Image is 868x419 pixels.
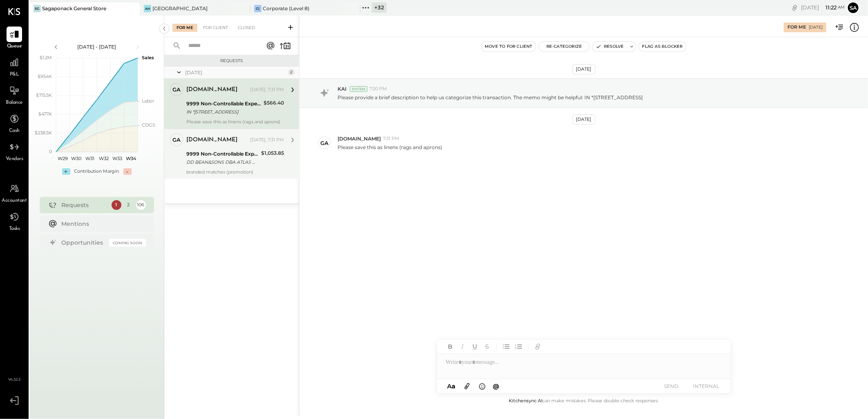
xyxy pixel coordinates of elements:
[801,4,845,11] div: [DATE]
[490,381,502,391] button: @
[62,201,107,209] div: Requests
[372,2,387,13] div: + 32
[445,382,458,391] button: Aa
[338,85,347,92] span: KAI
[112,156,122,161] text: W33
[136,200,146,210] div: 106
[142,98,154,104] text: Labor
[38,111,52,117] text: $477K
[452,382,455,390] span: a
[0,111,28,135] a: Cash
[809,25,823,30] div: [DATE]
[493,382,499,390] span: @
[263,5,309,12] div: Corporate (Level 8)
[250,87,284,93] div: [DATE], 7:31 PM
[186,86,237,94] div: [DOMAIN_NAME]
[261,149,284,157] div: $1,053.85
[144,5,151,12] div: AH
[593,42,627,51] button: Resolve
[369,86,387,92] span: 7:20 PM
[42,5,106,12] div: Sagaponack General Store
[186,136,237,144] div: [DOMAIN_NAME]
[532,341,543,352] button: Add URL
[7,43,22,50] span: Queue
[690,381,723,392] button: INTERNAL
[0,27,28,50] a: Queue
[40,55,52,60] text: $1.2M
[186,158,259,166] div: DD BEAN&SONS DBA ATLAS MA 603-5328311 NH
[350,86,367,92] div: System
[34,5,41,12] div: SG
[513,341,524,352] button: Ordered List
[185,69,286,76] div: [DATE]
[338,94,643,101] p: Please provide a brief description to help us categorize this transaction. The memo might be help...
[62,168,70,175] div: +
[338,144,442,151] p: Please save this as linens (rags and aprons)
[288,69,295,76] div: 2
[9,127,20,135] span: Cash
[573,64,595,74] div: [DATE]
[172,24,197,32] div: For Me
[655,381,688,392] button: SEND
[0,181,28,205] a: Accountant
[109,239,146,247] div: Coming Soon
[791,3,799,12] div: copy link
[0,83,28,107] a: Balance
[847,1,860,14] button: Sa
[482,341,492,352] button: Strikethrough
[186,169,284,175] div: branded matches (promotion)
[457,341,468,352] button: Italic
[250,137,284,143] div: [DATE], 7:31 PM
[125,156,136,161] text: W34
[124,200,134,210] div: 2
[186,100,261,108] div: 9999 Non-Controllable Expenses:Other Income and Expenses:To Be Classified P&L
[470,341,480,352] button: Underline
[168,58,295,64] div: Requests
[0,139,28,163] a: Vendors
[123,168,132,175] div: -
[36,92,52,98] text: $715.5K
[38,74,52,79] text: $954K
[112,200,121,210] div: 1
[234,24,259,32] div: Closed
[573,114,595,125] div: [DATE]
[338,135,381,142] span: [DOMAIN_NAME]
[10,71,19,78] span: P&L
[49,149,52,154] text: 0
[35,130,52,136] text: $238.5K
[62,238,105,247] div: Opportunities
[142,55,154,60] text: Sales
[6,99,23,107] span: Balance
[0,55,28,78] a: P&L
[74,168,119,175] div: Contribution Margin
[152,5,208,12] div: [GEOGRAPHIC_DATA]
[445,341,456,352] button: Bold
[383,136,399,142] span: 7:31 PM
[539,42,590,51] button: Re-Categorize
[9,225,20,233] span: Tasks
[0,209,28,233] a: Tasks
[62,43,132,50] div: [DATE] - [DATE]
[320,139,329,147] div: ga
[254,5,262,12] div: C(
[199,24,232,32] div: For Client
[186,119,284,125] div: Please save this as linens (rags and aprons)
[6,156,23,163] span: Vendors
[787,24,806,31] div: For Me
[62,220,142,228] div: Mentions
[186,108,261,116] div: IN *[STREET_ADDRESS]
[142,123,155,128] text: COGS
[71,156,81,161] text: W30
[85,156,94,161] text: W31
[481,42,536,51] button: Move to for client
[639,42,686,51] button: Flag as Blocker
[98,156,108,161] text: W32
[172,136,181,144] div: ga
[501,341,512,352] button: Unordered List
[172,86,181,94] div: ga
[2,197,27,205] span: Accountant
[58,156,68,161] text: W29
[186,150,259,158] div: 9999 Non-Controllable Expenses:Other Income and Expenses:To Be Classified P&L
[264,99,284,107] div: $566.40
